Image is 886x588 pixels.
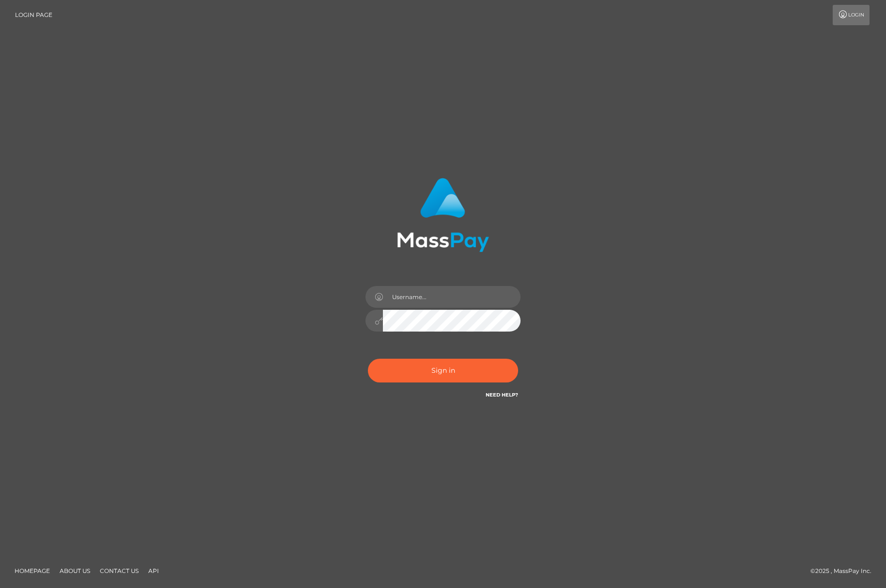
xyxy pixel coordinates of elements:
[144,563,163,578] a: API
[368,359,518,382] button: Sign in
[397,178,489,252] img: MassPay Login
[96,563,142,578] a: Contact Us
[810,566,879,576] div: © 2025 , MassPay Inc.
[383,286,521,308] input: Username...
[56,563,94,578] a: About Us
[833,5,870,25] a: Login
[15,5,52,25] a: Login Page
[486,392,518,398] a: Need Help?
[11,563,54,578] a: Homepage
